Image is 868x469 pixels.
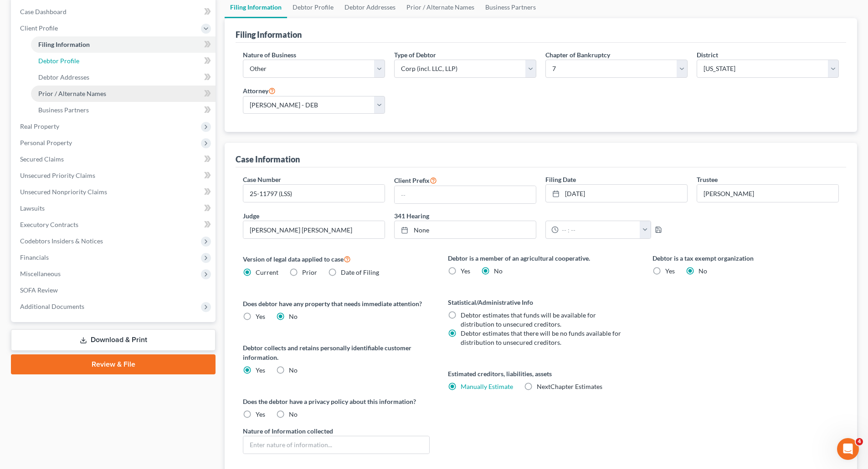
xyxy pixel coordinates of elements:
[243,343,429,362] label: Debtor collects and retains personally identifiable customer information.
[20,204,45,212] span: Lawsuits
[13,217,216,233] a: Executory Contracts
[31,53,216,69] a: Debtor Profile
[20,24,58,32] span: Client Profile
[20,286,58,294] span: SOFA Review
[19,219,153,228] div: Amendments
[38,40,90,48] span: Filing Information
[289,313,298,320] span: No
[38,106,89,114] span: Business Partners
[394,175,437,186] label: Client Prefix
[665,267,675,275] span: Yes
[122,284,182,320] button: Help
[107,15,125,33] img: Profile image for Lindsey
[256,268,278,276] span: Current
[31,69,216,86] a: Debtor Addresses
[697,175,718,184] label: Trustee
[546,185,687,202] a: [DATE]
[461,311,596,328] span: Debtor estimates that funds will be available for distribution to unsecured creditors.
[20,253,49,261] span: Financials
[13,184,216,200] a: Unsecured Nonpriority Claims
[545,50,610,60] label: Chapter of Bankruptcy
[11,354,216,374] a: Review & File
[856,438,863,445] span: 4
[243,50,296,60] label: Nature of Business
[19,202,153,212] div: Attorney's Disclosure of Compensation
[61,284,121,320] button: Messages
[19,176,153,195] div: Statement of Financial Affairs - Payments Made in the Last 90 days
[76,307,107,313] span: Messages
[236,29,302,40] div: Filing Information
[395,186,536,203] input: --
[20,155,64,163] span: Secured Claims
[341,268,379,276] span: Date of Filing
[20,270,61,277] span: Miscellaneous
[236,154,300,165] div: Case Information
[18,65,164,80] p: Hi there!
[13,4,216,20] a: Case Dashboard
[559,221,640,238] input: -- : --
[124,15,142,33] img: Profile image for James
[20,8,67,15] span: Case Dashboard
[302,268,317,276] span: Prior
[837,438,859,460] iframe: Intercom live chat
[13,200,216,217] a: Lawsuits
[20,237,103,245] span: Codebtors Insiders & Notices
[256,313,265,320] span: Yes
[13,150,169,168] button: Search for help
[448,369,634,378] label: Estimated creditors, liabilities, assets
[243,211,259,221] label: Judge
[18,80,164,96] p: How can we help?
[20,171,95,179] span: Unsecured Priority Claims
[13,282,216,298] a: SOFA Review
[537,383,602,390] span: NextChapter Estimates
[394,50,436,60] label: Type of Debtor
[461,267,470,275] span: Yes
[243,185,385,202] input: Enter case number...
[13,232,169,268] div: Statement of Financial Affairs - Property Repossessed, Foreclosed, Garnished, Attached, Seized, o...
[699,267,707,275] span: No
[13,198,169,215] div: Attorney's Disclosure of Compensation
[31,102,216,118] a: Business Partners
[20,139,72,146] span: Personal Property
[20,122,59,130] span: Real Property
[494,267,503,275] span: No
[13,172,169,198] div: Statement of Financial Affairs - Payments Made in the Last 90 days
[243,85,276,96] label: Attorney
[243,253,429,264] label: Version of legal data applied to case
[448,253,634,263] label: Debtor is a member of an agricultural cooperative.
[13,151,216,167] a: Secured Claims
[19,155,74,164] span: Search for help
[144,307,159,313] span: Help
[89,15,108,33] img: Profile image for Emma
[448,298,634,307] label: Statistical/Administrative Info
[289,410,298,418] span: No
[243,299,429,308] label: Does debtor have any property that needs immediate attention?
[652,253,839,263] label: Debtor is a tax exempt organization
[461,329,621,346] span: Debtor estimates that there will be no funds available for distribution to unsecured creditors.
[19,115,152,124] div: Send us a message
[13,167,216,184] a: Unsecured Priority Claims
[697,50,718,60] label: District
[243,175,281,184] label: Case Number
[38,90,106,97] span: Prior / Alternate Names
[11,329,216,351] a: Download & Print
[20,188,107,196] span: Unsecured Nonpriority Claims
[20,303,84,310] span: Additional Documents
[157,15,173,31] div: Close
[256,410,265,418] span: Yes
[18,20,71,29] img: logo
[19,124,152,134] div: We typically reply in a few hours
[545,175,576,184] label: Filing Date
[31,36,216,53] a: Filing Information
[20,221,78,228] span: Executory Contracts
[31,86,216,102] a: Prior / Alternate Names
[697,185,838,202] input: --
[243,397,429,406] label: Does the debtor have a privacy policy about this information?
[256,366,265,374] span: Yes
[243,426,333,436] label: Nature of Information collected
[20,307,41,313] span: Home
[395,221,536,238] a: None
[9,107,173,141] div: Send us a messageWe typically reply in a few hours
[461,383,513,390] a: Manually Estimate
[13,215,169,232] div: Amendments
